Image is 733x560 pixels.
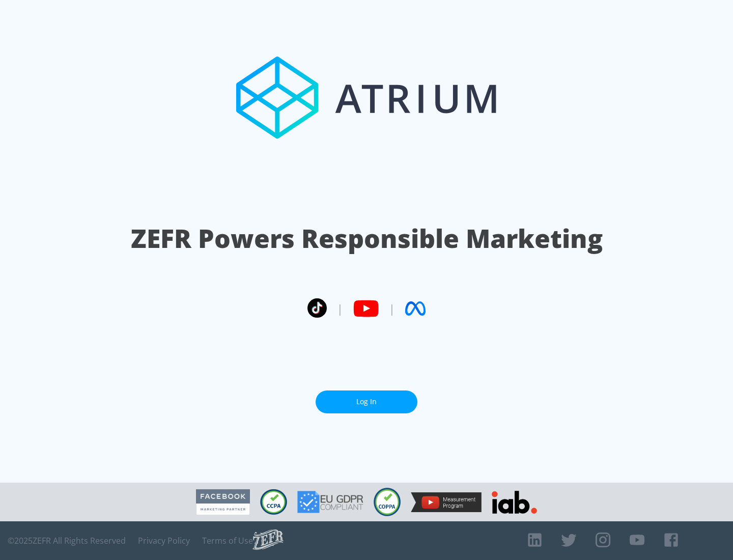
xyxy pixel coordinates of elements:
img: YouTube Measurement Program [411,492,482,512]
span: | [337,301,343,316]
a: Log In [316,390,417,413]
span: | [389,301,395,316]
img: COPPA Compliant [374,488,401,516]
a: Terms of Use [202,536,253,546]
span: © 2025 ZEFR All Rights Reserved [8,536,126,546]
h1: ZEFR Powers Responsible Marketing [131,221,603,256]
img: GDPR Compliant [297,491,363,513]
img: CCPA Compliant [260,489,287,515]
img: IAB [492,491,537,514]
a: Privacy Policy [138,536,190,546]
img: Facebook Marketing Partner [196,489,250,515]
